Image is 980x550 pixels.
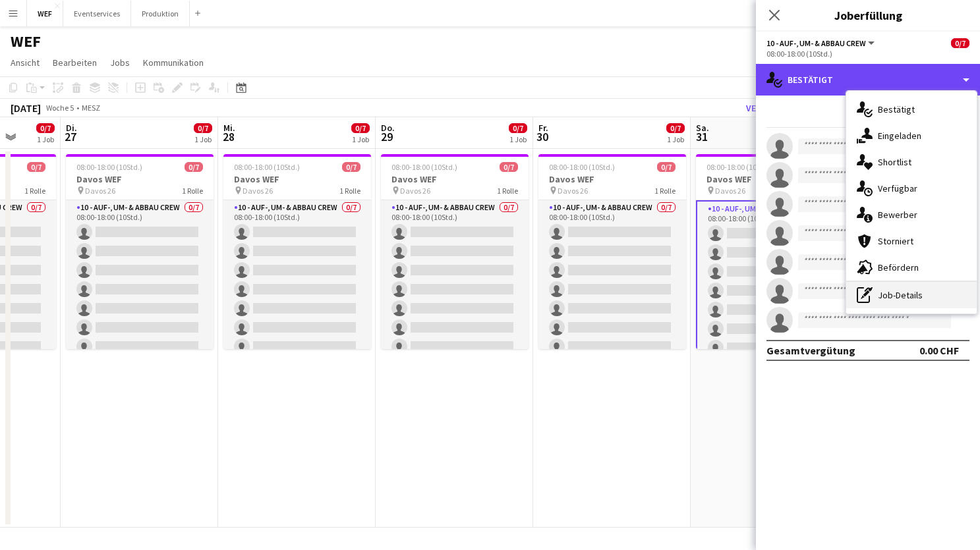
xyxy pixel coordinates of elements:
app-job-card: 08:00-18:00 (10Std.)0/7Davos WEF Davos 261 Rolle10 - Auf-, Um- & Abbau Crew0/708:00-18:00 (10Std.) [696,154,844,349]
div: 1 Job [37,134,54,144]
h3: Davos WEF [696,173,844,185]
span: Davos 26 [400,186,430,196]
span: 0/7 [666,123,685,133]
span: 08:00-18:00 (10Std.) [391,162,457,172]
span: 0/7 [342,162,360,172]
h3: Joberfüllung [756,7,980,24]
span: 0/7 [500,162,518,172]
div: 08:00-18:00 (10Std.) [766,49,969,59]
span: Mi. [223,122,235,134]
app-job-card: 08:00-18:00 (10Std.)0/7Davos WEF Davos 261 Rolle10 - Auf-, Um- & Abbau Crew0/708:00-18:00 (10Std.) [223,154,371,349]
span: Woche 5 [43,103,76,113]
app-job-card: 08:00-18:00 (10Std.)0/7Davos WEF Davos 261 Rolle10 - Auf-, Um- & Abbau Crew0/708:00-18:00 (10Std.) [381,154,529,349]
div: 1 Job [667,134,684,144]
app-card-role: 10 - Auf-, Um- & Abbau Crew0/708:00-18:00 (10Std.) [538,200,686,360]
div: Gesamtvergütung [766,344,855,357]
span: Bestätigt [878,103,915,115]
button: Eventservices [63,1,131,26]
button: WEF [27,1,63,26]
span: Sa. [696,122,709,134]
h3: Davos WEF [66,173,214,185]
span: Storniert [878,235,913,247]
app-job-card: 08:00-18:00 (10Std.)0/7Davos WEF Davos 261 Rolle10 - Auf-, Um- & Abbau Crew0/708:00-18:00 (10Std.) [66,154,214,349]
div: Bestätigt [756,64,980,96]
span: 0/7 [36,123,55,133]
a: Kommunikation [138,54,209,71]
span: Befördern [878,261,919,273]
app-card-role: 10 - Auf-, Um- & Abbau Crew0/708:00-18:00 (10Std.) [223,200,371,360]
h3: Davos WEF [381,173,529,185]
span: 08:00-18:00 (10Std.) [234,162,300,172]
span: 27 [64,129,77,144]
span: Verfügbar [878,182,917,194]
span: Bewerber [878,209,917,221]
span: 0/7 [951,38,969,48]
span: 0/7 [657,162,676,172]
a: Ansicht [5,54,45,71]
div: 1 Job [352,134,369,144]
app-card-role: 10 - Auf-, Um- & Abbau Crew0/708:00-18:00 (10Std.) [696,200,844,362]
span: 0/7 [27,162,45,172]
span: Kommunikation [143,57,204,69]
button: Veröffentlichen Sie 1 Job [741,99,867,117]
span: 30 [536,129,548,144]
span: 1 Rolle [24,186,45,196]
span: Davos 26 [715,186,745,196]
span: Davos 26 [243,186,273,196]
span: Di. [66,122,77,134]
span: 08:00-18:00 (10Std.) [706,162,772,172]
a: Jobs [105,54,135,71]
app-card-role: 10 - Auf-, Um- & Abbau Crew0/708:00-18:00 (10Std.) [381,200,529,360]
span: Bearbeiten [53,57,97,69]
span: Davos 26 [85,186,115,196]
div: Job-Details [846,282,977,308]
span: 31 [694,129,709,144]
span: Eingeladen [878,130,921,142]
a: Bearbeiten [47,54,102,71]
button: Produktion [131,1,190,26]
span: 0/7 [351,123,370,133]
span: Ansicht [11,57,40,69]
div: 0.00 CHF [919,344,959,357]
span: Do. [381,122,395,134]
span: 29 [379,129,395,144]
app-job-card: 08:00-18:00 (10Std.)0/7Davos WEF Davos 261 Rolle10 - Auf-, Um- & Abbau Crew0/708:00-18:00 (10Std.) [538,154,686,349]
span: 28 [221,129,235,144]
span: 1 Rolle [497,186,518,196]
span: 0/7 [185,162,203,172]
div: [DATE] [11,101,41,115]
span: 10 - Auf-, Um- & Abbau Crew [766,38,866,48]
h3: Davos WEF [538,173,686,185]
div: 1 Job [194,134,212,144]
div: MESZ [82,103,100,113]
button: 10 - Auf-, Um- & Abbau Crew [766,38,877,48]
span: 0/7 [509,123,527,133]
span: 1 Rolle [654,186,676,196]
span: 08:00-18:00 (10Std.) [76,162,142,172]
span: Fr. [538,122,548,134]
span: 1 Rolle [339,186,360,196]
h3: Davos WEF [223,173,371,185]
div: 1 Job [509,134,527,144]
h1: WEF [11,32,41,51]
span: 08:00-18:00 (10Std.) [549,162,615,172]
span: 1 Rolle [182,186,203,196]
app-card-role: 10 - Auf-, Um- & Abbau Crew0/708:00-18:00 (10Std.) [66,200,214,360]
span: 0/7 [194,123,212,133]
span: Shortlist [878,156,911,168]
span: Jobs [110,57,130,69]
span: Davos 26 [558,186,588,196]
